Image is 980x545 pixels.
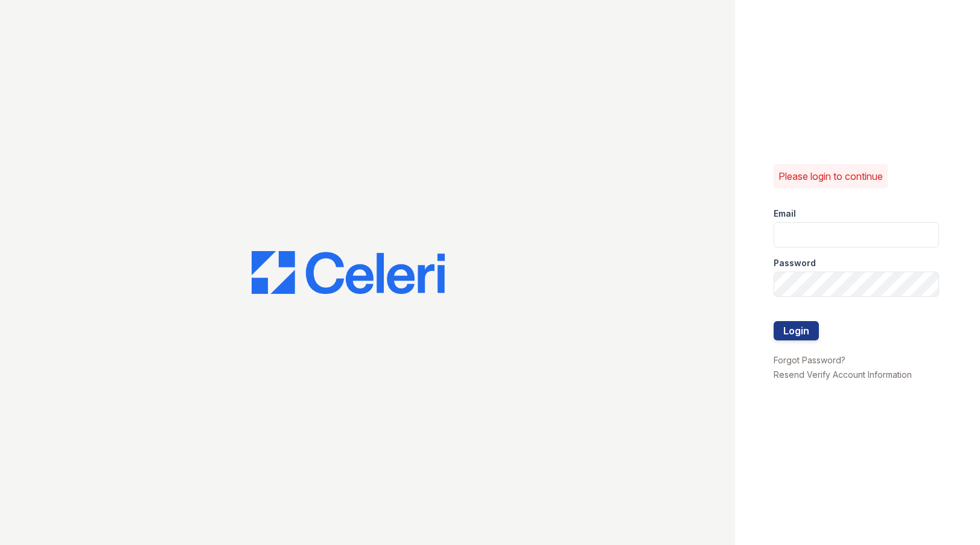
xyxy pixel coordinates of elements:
button: Login [774,321,819,340]
label: Password [774,257,816,269]
img: CE_Logo_Blue-a8612792a0a2168367f1c8372b55b34899dd931a85d93a1a3d3e32e68fde9ad4.png [252,251,445,295]
label: Email [774,208,796,220]
a: Resend Verify Account Information [774,369,912,380]
p: Please login to continue [778,169,883,183]
a: Forgot Password? [774,355,845,365]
